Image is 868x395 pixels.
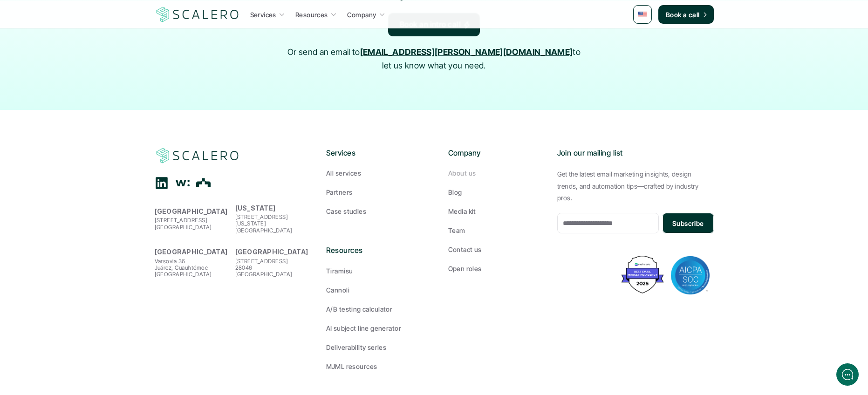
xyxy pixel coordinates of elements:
p: Case studies [326,206,366,216]
a: Media kit [448,206,542,216]
a: MJML resources [326,361,420,371]
p: All services [326,168,361,178]
p: Resources [326,245,420,257]
img: Scalero company logo [155,6,240,23]
a: Deliverability series [326,342,420,352]
p: Partners [326,187,352,197]
a: Partners [326,187,420,197]
div: Linkedin [155,176,169,190]
p: Tiramisu [326,266,353,276]
a: Contact us [448,245,542,254]
p: A/B testing calculator [326,304,392,314]
p: [STREET_ADDRESS] 28046 [GEOGRAPHIC_DATA] [235,258,311,278]
span: New conversation [60,129,112,136]
p: Team [448,225,465,235]
strong: [GEOGRAPHIC_DATA] [235,248,308,256]
a: Tiramisu [326,266,420,276]
p: Book a call [666,10,700,20]
iframe: gist-messenger-bubble-iframe [836,363,859,386]
strong: [GEOGRAPHIC_DATA] [155,207,228,215]
img: AICPA SOC badge [671,256,710,295]
p: [STREET_ADDRESS] [GEOGRAPHIC_DATA] [155,217,231,231]
a: [EMAIL_ADDRESS][PERSON_NAME][DOMAIN_NAME] [360,47,573,57]
h2: Let us know if we can help with lifecycle marketing. [14,62,172,107]
a: Scalero company logo [155,6,240,23]
a: Team [448,225,542,235]
a: All services [326,168,420,178]
p: Services [326,147,420,159]
a: AI subject line generator [326,323,420,333]
p: About us [448,168,476,178]
button: New conversation [14,123,172,142]
p: Contact us [448,245,482,254]
p: Open roles [448,264,482,273]
p: [STREET_ADDRESS] [US_STATE][GEOGRAPHIC_DATA] [235,214,311,234]
p: AI subject line generator [326,323,402,333]
h1: Hi! Welcome to [GEOGRAPHIC_DATA]. [14,45,172,60]
img: Scalero company logo [155,147,240,164]
p: Services [250,10,276,20]
img: Best Email Marketing Agency 2025 - Recognized by Mailmodo [619,253,666,296]
strong: [GEOGRAPHIC_DATA] [155,248,228,256]
p: Media kit [448,206,476,216]
p: Subscribe [672,218,704,228]
div: Wellfound [176,176,190,190]
a: Cannoli [326,285,420,295]
a: A/B testing calculator [326,304,420,314]
a: Open roles [448,264,542,273]
p: Get the latest email marketing insights, design trends, and automation tips—crafted by industry p... [557,168,714,204]
a: Scalero company logo [155,147,240,164]
p: MJML resources [326,361,377,371]
a: About us [448,168,542,178]
p: Or send an email to to let us know what you need. [283,46,586,73]
a: Blog [448,187,542,197]
p: Varsovia 36 Juárez, Cuauhtémoc [GEOGRAPHIC_DATA] [155,258,231,278]
span: We run on Gist [78,326,118,332]
p: Join our mailing list [557,147,714,159]
div: The Org [197,176,211,190]
p: Company [347,10,376,20]
strong: [US_STATE] [235,204,276,212]
a: Case studies [326,206,420,216]
p: Deliverability series [326,342,387,352]
p: Resources [295,10,328,20]
a: Book a call [658,5,714,24]
p: Cannoli [326,285,349,295]
p: Company [448,147,542,159]
p: Blog [448,187,462,197]
button: Subscribe [663,213,713,233]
